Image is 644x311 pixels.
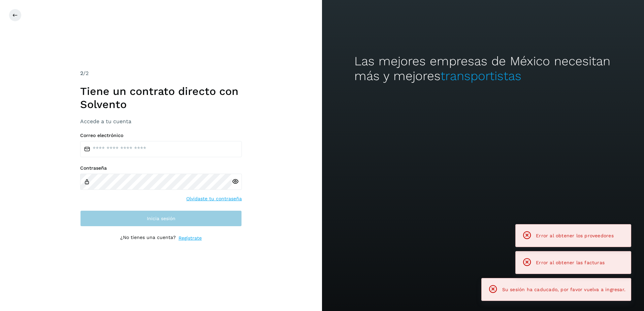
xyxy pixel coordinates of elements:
[186,195,242,202] a: Olvidaste tu contraseña
[80,85,242,111] h1: Tiene un contrato directo con Solvento
[120,235,176,242] p: ¿No tienes una cuenta?
[80,118,242,125] h3: Accede a tu cuenta
[80,210,242,227] button: Inicia sesión
[80,133,242,138] label: Correo electrónico
[354,54,612,84] h2: Las mejores empresas de México necesitan más y mejores
[502,287,625,292] span: Su sesión ha caducado, por favor vuelva a ingresar.
[441,69,521,83] span: transportistas
[536,233,614,238] span: Error al obtener los proveedores
[147,216,175,221] span: Inicia sesión
[80,70,83,76] span: 2
[536,260,605,265] span: Error al obtener las facturas
[179,235,202,242] a: Regístrate
[80,165,242,171] label: Contraseña
[80,69,242,77] div: /2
